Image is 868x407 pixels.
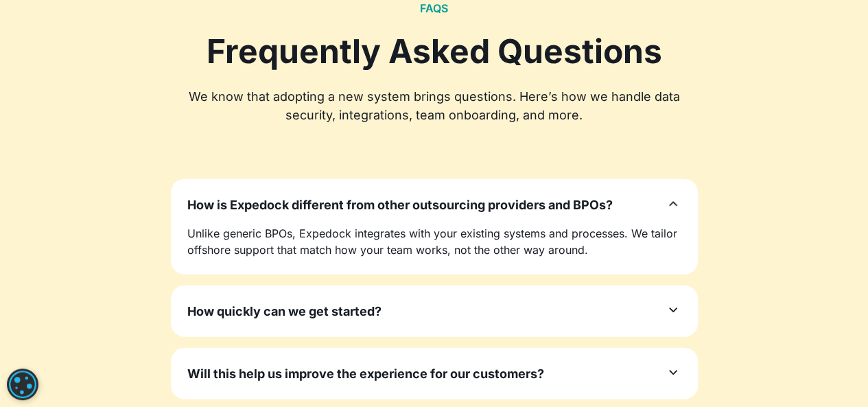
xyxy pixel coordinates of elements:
div: We know that adopting a new system brings questions. Here’s how we handle data security, integrat... [171,87,698,124]
h3: How quickly can we get started? [187,302,382,321]
iframe: Chat Widget [640,259,868,407]
h2: FAQS [420,2,448,15]
p: Unlike generic BPOs, Expedock integrates with your existing systems and processes. We tailor offs... [187,225,681,258]
div: Frequently Asked Questions [171,32,698,71]
h3: How is Expedock different from other outsourcing providers and BPOs? [187,196,613,214]
h3: Will this help us improve the experience for our customers? [187,364,544,383]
